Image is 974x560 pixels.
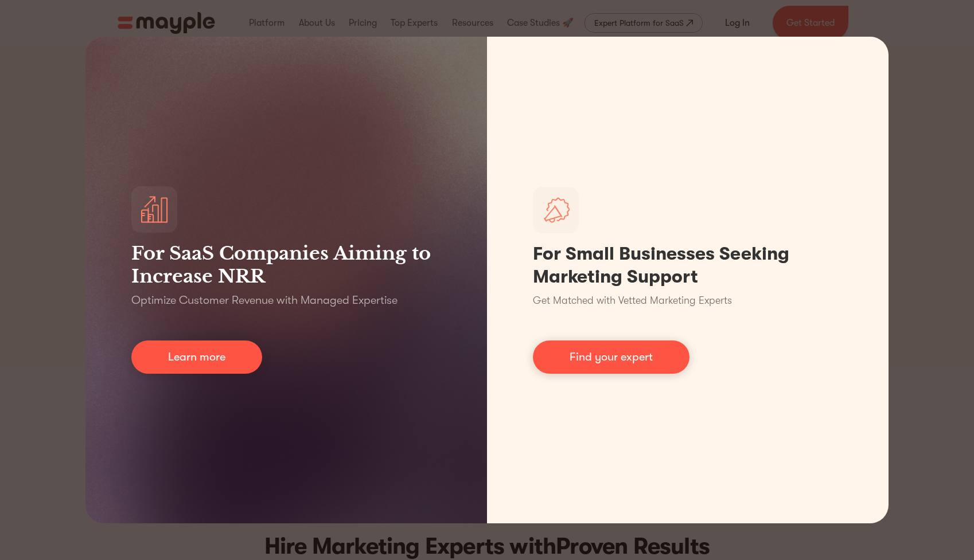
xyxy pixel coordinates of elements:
a: Learn more [131,340,262,374]
h1: For Small Businesses Seeking Marketing Support [533,242,843,288]
h3: For SaaS Companies Aiming to Increase NRR [131,242,441,288]
p: Get Matched with Vetted Marketing Experts [533,293,732,308]
a: Find your expert [533,340,689,374]
p: Optimize Customer Revenue with Managed Expertise [131,292,398,308]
